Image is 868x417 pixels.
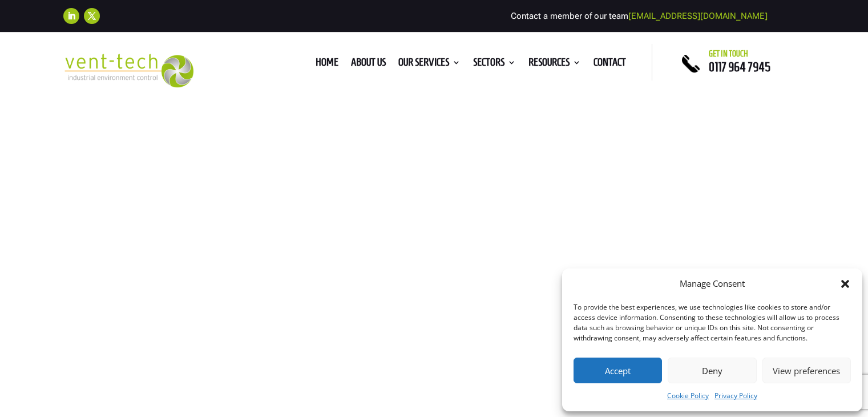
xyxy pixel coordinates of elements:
[839,278,851,290] div: Close dialog
[473,58,516,71] a: Sectors
[709,60,770,74] a: 0117 964 7945
[628,11,768,21] a: [EMAIL_ADDRESS][DOMAIN_NAME]
[667,389,709,403] a: Cookie Policy
[63,54,194,87] img: 2023-09-27T08_35_16.549ZVENT-TECH---Clear-background
[398,58,461,71] a: Our Services
[574,358,662,383] button: Accept
[84,8,100,24] a: Follow on X
[668,358,756,383] button: Deny
[63,8,79,24] a: Follow on LinkedIn
[511,11,768,21] span: Contact a member of our team
[714,389,757,403] a: Privacy Policy
[680,277,745,291] div: Manage Consent
[594,58,626,71] a: Contact
[709,49,748,58] span: Get in touch
[574,302,850,343] div: To provide the best experiences, we use technologies like cookies to store and/or access device i...
[762,358,851,383] button: View preferences
[351,58,386,71] a: About us
[528,58,581,71] a: Resources
[316,58,338,71] a: Home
